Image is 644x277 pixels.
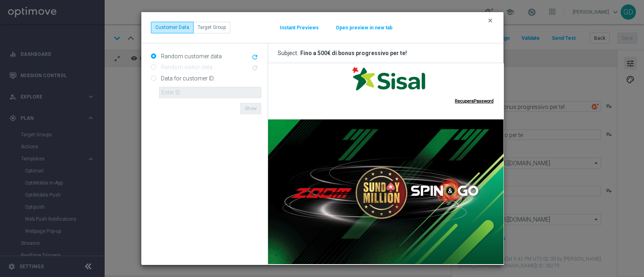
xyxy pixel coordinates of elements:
[335,25,393,31] button: Open preview in new tab
[159,53,222,60] label: Random customer data
[278,49,300,57] span: Subject:
[487,17,496,24] button: clear
[487,17,493,24] i: clear
[151,22,194,33] button: Customer Data
[159,87,261,98] input: Enter ID
[279,25,319,31] button: Instant Previews
[159,75,215,82] label: Data for customer ID:
[187,35,206,41] a: Recupera
[193,22,230,33] button: Target Group
[240,103,261,114] button: Show
[151,22,230,33] div: ...
[300,49,407,57] div: Fino a 500€ di bonus progressivo per te!
[206,35,225,41] a: Password
[250,53,261,62] button: refresh
[251,53,258,61] i: refresh
[159,64,213,71] label: Random visitor data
